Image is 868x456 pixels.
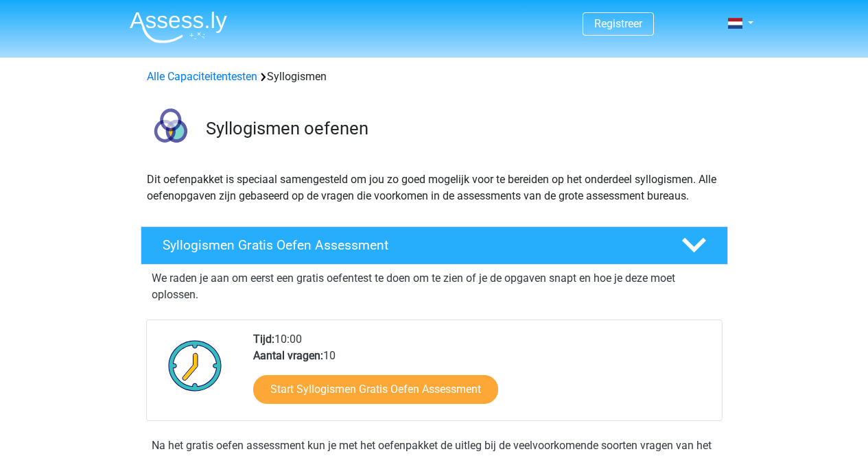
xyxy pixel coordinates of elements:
[243,331,721,420] div: 10:00 10
[141,69,727,85] div: Syllogismen
[135,226,734,265] a: Syllogismen Gratis Oefen Assessment
[141,101,200,160] img: syllogismen
[594,17,642,30] a: Registreer
[253,375,498,404] a: Start Syllogismen Gratis Oefen Assessment
[147,171,722,204] p: Dit oefenpakket is speciaal samengesteld om jou zo goed mogelijk voor te bereiden op het onderdee...
[130,11,227,43] img: Assessly
[161,331,230,400] img: Klok
[253,349,323,362] b: Aantal vragen:
[147,70,257,83] a: Alle Capaciteitentesten
[152,270,717,303] p: We raden je aan om eerst een gratis oefentest te doen om te zien of je de opgaven snapt en hoe je...
[163,237,659,253] h4: Syllogismen Gratis Oefen Assessment
[206,118,717,139] h3: Syllogismen oefenen
[253,333,274,346] b: Tijd:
